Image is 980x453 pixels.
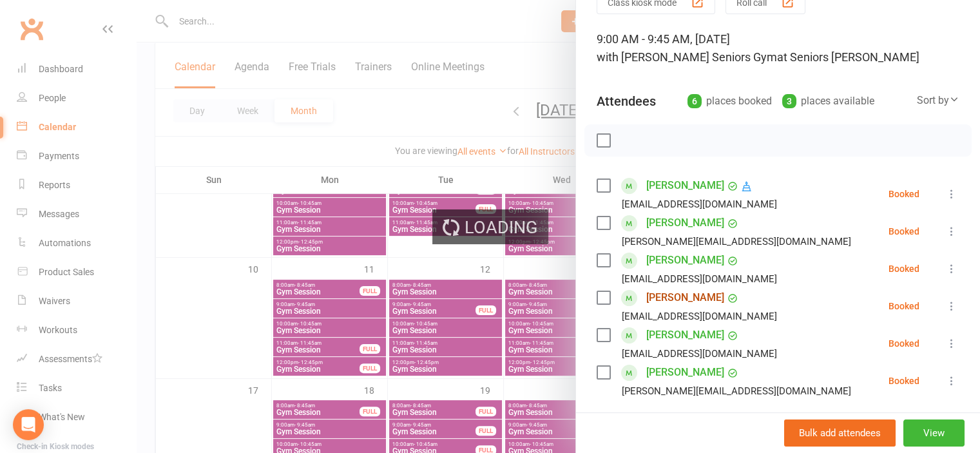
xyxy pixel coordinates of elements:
[622,233,851,250] div: [PERSON_NAME][EMAIL_ADDRESS][DOMAIN_NAME]
[782,92,874,110] div: places available
[646,175,724,196] a: [PERSON_NAME]
[622,196,777,213] div: [EMAIL_ADDRESS][DOMAIN_NAME]
[687,92,772,110] div: places booked
[777,50,919,64] span: at Seniors [PERSON_NAME]
[903,419,965,447] button: View
[597,30,959,66] div: 9:00 AM - 9:45 AM, [DATE]
[917,92,959,109] div: Sort by
[889,302,919,311] div: Booked
[622,271,777,287] div: [EMAIL_ADDRESS][DOMAIN_NAME]
[622,345,777,362] div: [EMAIL_ADDRESS][DOMAIN_NAME]
[646,287,724,308] a: [PERSON_NAME]
[13,409,44,440] div: Open Intercom Messenger
[646,250,724,271] a: [PERSON_NAME]
[784,419,896,447] button: Bulk add attendees
[622,308,777,325] div: [EMAIL_ADDRESS][DOMAIN_NAME]
[646,325,724,345] a: [PERSON_NAME]
[889,227,919,236] div: Booked
[646,362,724,383] a: [PERSON_NAME]
[622,383,851,400] div: [PERSON_NAME][EMAIL_ADDRESS][DOMAIN_NAME]
[889,376,919,385] div: Booked
[646,213,724,233] a: [PERSON_NAME]
[782,94,796,108] div: 3
[597,92,656,110] div: Attendees
[687,94,702,108] div: 6
[889,339,919,348] div: Booked
[597,50,777,64] span: with [PERSON_NAME] Seniors Gym
[889,264,919,273] div: Booked
[889,189,919,198] div: Booked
